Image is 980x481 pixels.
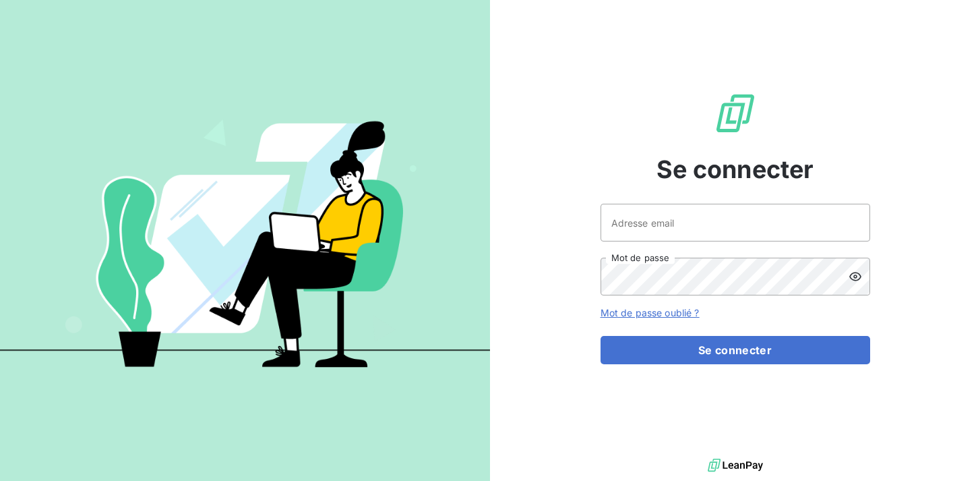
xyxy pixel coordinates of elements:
button: Se connecter [601,336,870,364]
a: Mot de passe oublié ? [601,307,700,318]
input: placeholder [601,204,870,242]
span: Se connecter [656,151,814,188]
img: logo [708,455,763,476]
img: Logo LeanPay [714,92,757,135]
